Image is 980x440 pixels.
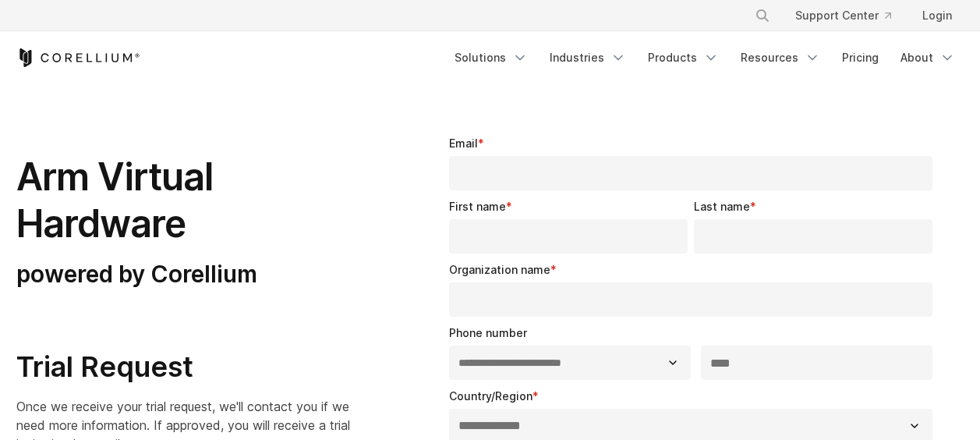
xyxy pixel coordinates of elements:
[445,44,537,72] a: Solutions
[449,263,550,276] span: Organization name
[16,260,356,289] h3: powered by Corellium
[16,48,140,67] a: Corellium Home
[16,154,356,247] h1: Arm Virtual Hardware
[540,44,635,72] a: Industries
[445,44,964,72] div: Navigation Menu
[748,2,777,30] button: Search
[449,389,532,403] span: Country/Region
[694,200,750,213] span: Last name
[736,2,964,30] div: Navigation Menu
[783,2,904,30] a: Support Center
[833,44,888,72] a: Pricing
[731,44,830,72] a: Resources
[449,137,478,150] span: Email
[16,350,356,385] h2: Trial Request
[891,44,964,72] a: About
[910,2,964,30] a: Login
[449,326,527,339] span: Phone number
[639,44,728,72] a: Products
[449,200,506,213] span: First name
